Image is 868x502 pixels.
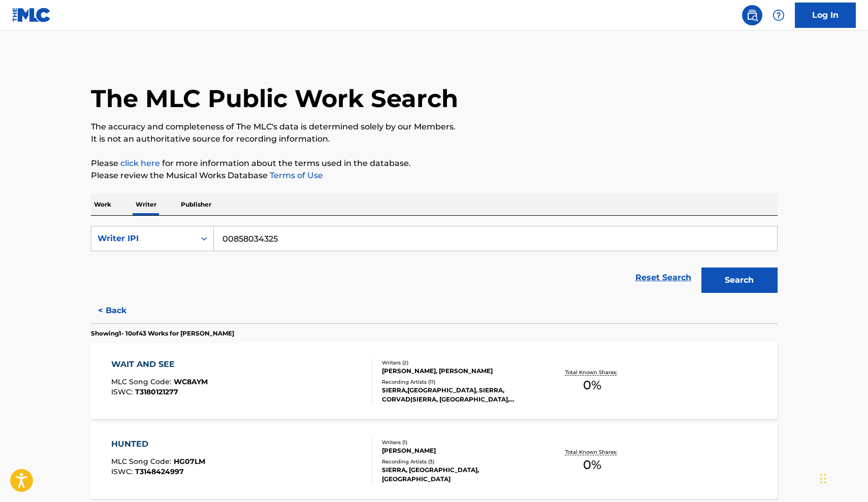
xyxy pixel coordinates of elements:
[820,463,826,494] div: Glisser
[91,170,778,182] p: Please review the Musical Works Database
[12,8,51,22] img: MLC Logo
[817,453,868,502] iframe: Chat Widget
[565,369,620,376] p: Total Known Shares:
[91,423,778,499] a: HUNTEDMLC Song Code:HG07LMISWC:T3148424997Writers (1)[PERSON_NAME]Recording Artists (3)SIERRA, [G...
[565,448,620,456] p: Total Known Shares:
[91,157,778,170] p: Please for more information about the terms used in the database.
[133,194,159,215] p: Writer
[795,3,856,28] a: Log In
[111,387,135,396] span: ISWC :
[817,453,868,502] div: Widget de chat
[382,359,535,366] div: Writers ( 2 )
[91,83,458,114] h1: The MLC Public Work Search
[773,9,785,21] img: help
[111,358,208,371] div: WAIT AND SEE
[135,467,184,476] span: T3148424997
[91,298,152,323] button: < Back
[91,194,114,215] p: Work
[91,329,234,338] p: Showing 1 - 10 of 43 Works for [PERSON_NAME]
[91,226,778,298] form: Search Form
[98,232,189,245] div: Writer IPI
[91,133,778,145] p: It is not an authoritative source for recording information.
[382,458,535,465] div: Recording Artists ( 3 )
[111,377,174,386] span: MLC Song Code :
[91,343,778,419] a: WAIT AND SEEMLC Song Code:WC8AYMISWC:T3180121277Writers (2)[PERSON_NAME], [PERSON_NAME]Recording ...
[583,376,601,394] span: 0 %
[382,386,535,404] div: SIERRA,[GEOGRAPHIC_DATA], SIERRA, CORVAD|SIERRA, [GEOGRAPHIC_DATA], SIERRA,CORVAD
[382,439,535,446] div: Writers ( 1 )
[746,9,758,21] img: search
[111,457,174,466] span: MLC Song Code :
[630,266,696,289] a: Reset Search
[701,267,778,293] button: Search
[111,467,135,476] span: ISWC :
[174,377,208,386] span: WC8AYM
[178,194,214,215] p: Publisher
[91,121,778,133] p: The accuracy and completeness of The MLC's data is determined solely by our Members.
[583,456,601,474] span: 0 %
[382,366,535,376] div: [PERSON_NAME], [PERSON_NAME]
[135,387,178,396] span: T3180121277
[268,171,323,180] a: Terms of Use
[174,457,205,466] span: HG07LM
[768,5,789,25] div: Help
[111,438,205,450] div: HUNTED
[382,446,535,455] div: [PERSON_NAME]
[742,5,762,25] a: Public Search
[382,378,535,386] div: Recording Artists ( 11 )
[120,158,160,168] a: click here
[382,465,535,484] div: SIERRA, [GEOGRAPHIC_DATA], [GEOGRAPHIC_DATA]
